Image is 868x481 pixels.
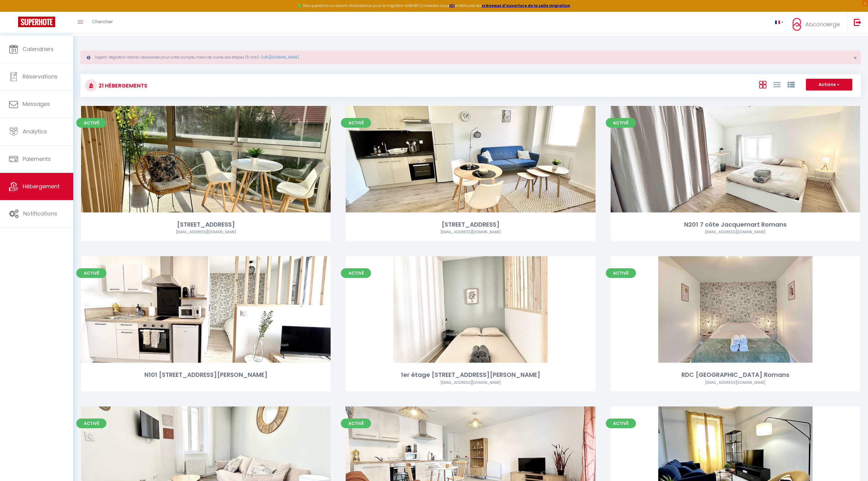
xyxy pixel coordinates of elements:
[81,370,331,380] div: N101 [STREET_ADDRESS][PERSON_NAME]
[23,73,58,80] span: Réservations
[346,370,595,380] div: 1er étage [STREET_ADDRESS][PERSON_NAME]
[611,220,860,229] div: N201 7 côte Jacquemart Romans
[759,79,766,89] a: Vue en Box
[482,3,570,8] a: créneaux d'ouverture de la salle migration
[346,220,595,229] div: [STREET_ADDRESS]
[792,17,801,32] img: ...
[788,12,848,33] a: ... Abconcierge
[76,268,106,278] span: Activé
[805,21,840,28] span: Abconcierge
[611,380,860,386] div: Airbnb
[854,54,857,62] span: ×
[80,50,861,64] div: Urgent : Migration Airbnb nécessaire pour votre compte, merci de suivre ces étapes (5 min) -
[854,18,861,26] img: logout
[773,79,781,89] a: Vue en Liste
[606,268,636,278] span: Activé
[23,155,51,163] span: Paiements
[23,100,50,108] span: Messages
[449,3,455,8] a: ICI
[23,183,60,190] span: Hébergement
[806,79,852,91] button: Actions
[87,12,117,33] a: Chercher
[788,79,795,89] a: Vue par Groupe
[81,220,331,229] div: [STREET_ADDRESS]
[18,17,55,27] img: Super Booking
[341,419,371,428] span: Activé
[262,55,299,60] a: [URL][DOMAIN_NAME]
[23,128,47,135] span: Analytics
[341,118,371,128] span: Activé
[23,45,54,53] span: Calendriers
[341,268,371,278] span: Activé
[611,370,860,380] div: RDC [GEOGRAPHIC_DATA] Romans
[76,118,106,128] span: Activé
[606,419,636,428] span: Activé
[854,55,857,61] button: Close
[346,229,595,235] div: Airbnb
[76,419,106,428] span: Activé
[346,380,595,386] div: Airbnb
[23,210,57,217] span: Notifications
[611,229,860,235] div: Airbnb
[92,18,113,25] span: Chercher
[97,79,147,92] h3: 21 Hébergements
[606,118,636,128] span: Activé
[81,229,331,235] div: Airbnb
